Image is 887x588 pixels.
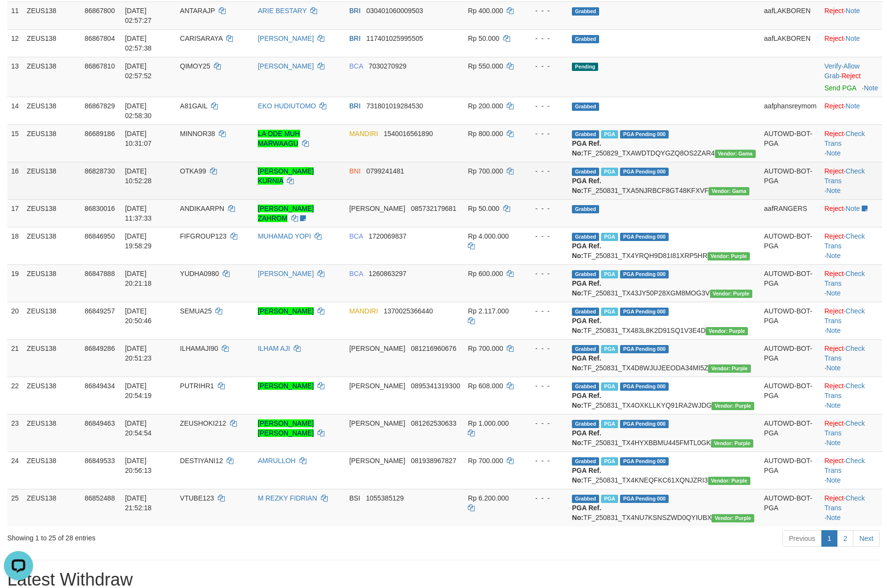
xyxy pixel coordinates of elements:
[411,457,456,465] span: Copy 081938967827 to clipboard
[820,97,882,124] td: ·
[125,167,152,185] span: [DATE] 10:52:28
[824,232,865,250] a: Check Trans
[23,414,81,451] td: ZEUS138
[572,317,601,334] b: PGA Ref. No:
[820,377,882,414] td: · ·
[23,29,81,57] td: ZEUS138
[85,494,115,502] span: 86852488
[468,307,509,315] span: Rp 2.117.000
[568,377,760,414] td: TF_250831_TX4OXKLLKYQ91RA2WJDG
[708,477,750,485] span: Vendor URL: https://trx4.1velocity.biz
[572,420,599,428] span: Grabbed
[180,205,224,212] span: ANDIKAARPN
[568,302,760,339] td: TF_250831_TX483L8K2D91SQ1V3E4D
[85,167,115,175] span: 86828730
[7,302,23,339] td: 20
[369,62,407,70] span: Copy 7030270929 to clipboard
[572,279,601,297] b: PGA Ref. No:
[572,130,599,138] span: Grabbed
[125,345,152,362] span: [DATE] 20:51:23
[572,35,599,43] span: Grabbed
[125,382,152,399] span: [DATE] 20:54:19
[349,102,360,110] span: BRI
[468,35,499,42] span: Rp 50.000
[7,1,23,29] td: 11
[820,1,882,29] td: ·
[824,494,865,512] a: Check Trans
[7,264,23,302] td: 19
[760,339,820,377] td: AUTOWD-BOT-PGA
[820,57,882,97] td: · ·
[782,530,821,547] a: Previous
[820,264,882,302] td: · ·
[824,167,865,185] a: Check Trans
[527,204,564,213] div: - - -
[708,364,750,373] span: Vendor URL: https://trx4.1velocity.biz
[572,392,601,409] b: PGA Ref. No:
[468,494,509,502] span: Rp 6.200.000
[572,242,601,259] b: PGA Ref. No:
[760,199,820,227] td: aafRANGERS
[349,62,363,70] span: BCA
[23,162,81,199] td: ZEUS138
[864,84,878,92] a: Note
[180,102,207,110] span: A81GAIL
[824,84,856,92] a: Send PGA
[85,102,115,110] span: 86867829
[527,61,564,71] div: - - -
[824,130,865,147] a: Check Trans
[568,489,760,526] td: TF_250831_TX4NU7KSNSZWD0QYIUBX
[468,205,499,212] span: Rp 50.000
[180,270,219,277] span: YUDHA0980
[125,307,152,325] span: [DATE] 20:50:46
[384,130,433,138] span: Copy 1540016561890 to clipboard
[369,270,407,277] span: Copy 1260863297 to clipboard
[572,382,599,391] span: Grabbed
[125,494,152,512] span: [DATE] 21:52:18
[23,57,81,97] td: ZEUS138
[824,130,844,138] a: Reject
[572,168,599,176] span: Grabbed
[258,382,314,390] a: [PERSON_NAME]
[468,102,503,110] span: Rp 200.000
[468,232,509,240] span: Rp 4.000.000
[620,382,669,391] span: PGA Pending
[258,307,314,315] a: [PERSON_NAME]
[349,307,378,315] span: MANDIRI
[601,308,618,316] span: Marked by aafsreyleap
[125,419,152,437] span: [DATE] 20:54:54
[85,457,115,465] span: 86849533
[85,419,115,427] span: 86849463
[349,457,405,465] span: [PERSON_NAME]
[826,289,841,297] a: Note
[601,420,618,428] span: Marked by aafRornrotha
[7,227,23,264] td: 18
[85,270,115,277] span: 86847888
[821,530,838,547] a: 1
[601,345,618,353] span: Marked by aafRornrotha
[620,168,669,176] span: PGA Pending
[820,199,882,227] td: ·
[572,233,599,241] span: Grabbed
[23,489,81,526] td: ZEUS138
[180,232,227,240] span: FIFGROUP123
[7,489,23,526] td: 25
[23,302,81,339] td: ZEUS138
[125,7,152,24] span: [DATE] 02:57:27
[7,451,23,489] td: 24
[760,377,820,414] td: AUTOWD-BOT-PGA
[824,62,859,80] span: ·
[820,227,882,264] td: · ·
[820,29,882,57] td: ·
[711,402,754,410] span: Vendor URL: https://trx4.1velocity.biz
[826,252,841,259] a: Note
[180,457,223,465] span: DESTIYANI12
[824,457,844,465] a: Reject
[826,327,841,334] a: Note
[572,205,599,213] span: Grabbed
[258,167,314,185] a: [PERSON_NAME] KURNIA
[620,270,669,278] span: PGA Pending
[824,494,844,502] a: Reject
[125,270,152,287] span: [DATE] 20:21:18
[85,35,115,42] span: 86867804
